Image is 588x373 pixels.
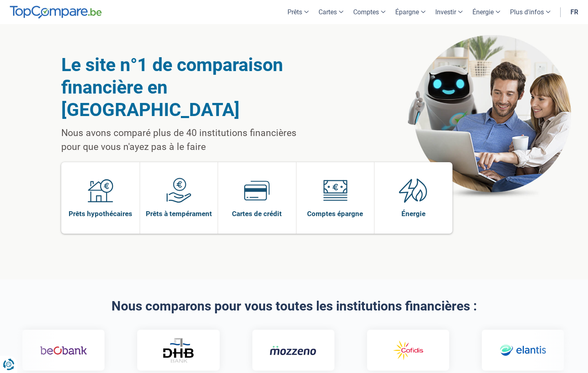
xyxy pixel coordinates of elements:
a: Énergie Énergie [374,162,452,234]
img: DHB Bank [162,338,194,363]
a: Prêts à tempérament Prêts à tempérament [140,162,218,234]
img: Elantis [499,339,546,362]
img: Comptes épargne [323,178,348,203]
a: Prêts hypothécaires Prêts hypothécaires [61,162,140,234]
h2: Nous comparons pour vous toutes les institutions financières : [61,299,527,313]
img: Prêts à tempérament [166,178,192,203]
img: Énergie [399,178,428,203]
p: Nous avons comparé plus de 40 institutions financières pour que vous n'ayez pas à le faire [61,126,317,154]
span: Prêts hypothécaires [69,209,132,218]
span: Cartes de crédit [232,209,282,218]
span: Prêts à tempérament [146,209,212,218]
span: Énergie [401,209,425,218]
img: Cofidis [384,339,431,362]
a: Comptes épargne Comptes épargne [296,162,374,234]
img: Prêts hypothécaires [88,178,113,203]
img: Beobank [40,339,87,362]
span: Comptes épargne [307,209,363,218]
h1: Le site n°1 de comparaison financière en [GEOGRAPHIC_DATA] [61,54,317,121]
img: TopCompare [10,6,102,19]
a: Cartes de crédit Cartes de crédit [218,162,296,234]
img: Mozzeno [269,345,316,355]
img: Cartes de crédit [244,178,269,203]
